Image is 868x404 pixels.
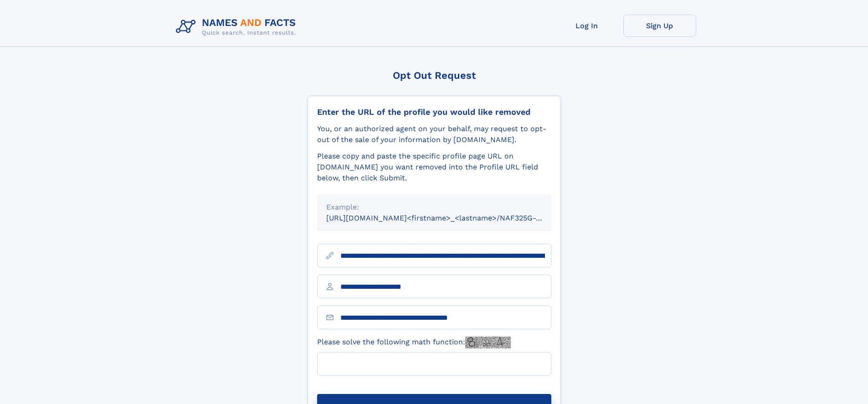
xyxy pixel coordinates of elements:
small: [URL][DOMAIN_NAME]<firstname>_<lastname>/NAF325G-xxxxxxxx [326,214,569,222]
div: Please copy and paste the specific profile page URL on [DOMAIN_NAME] you want removed into the Pr... [317,151,551,184]
a: Log In [550,15,623,37]
div: Example: [326,202,542,213]
div: Enter the URL of the profile you would like removed [317,107,551,117]
img: Logo Names and Facts [172,15,303,39]
a: Sign Up [623,15,696,37]
div: You, or an authorized agent on your behalf, may request to opt-out of the sale of your informatio... [317,123,551,145]
div: Opt Out Request [308,70,561,81]
label: Please solve the following math function: [317,337,511,348]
